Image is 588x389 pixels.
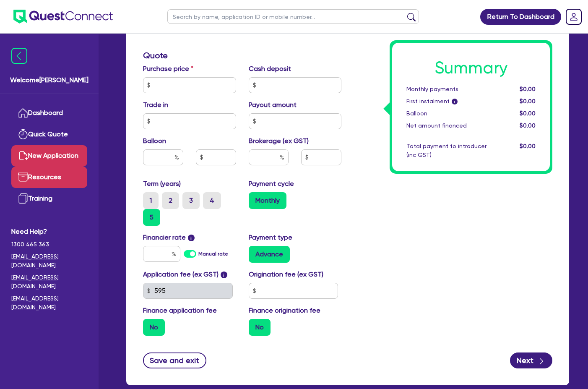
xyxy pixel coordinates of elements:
[143,179,181,189] label: Term (years)
[520,110,536,117] span: $0.00
[10,75,88,85] span: Welcome [PERSON_NAME]
[143,192,159,209] label: 1
[400,85,494,94] div: Monthly payments
[162,192,179,209] label: 2
[18,129,28,139] img: quick-quote
[11,188,87,209] a: Training
[143,100,168,110] label: Trade in
[249,269,323,279] label: Origination fee (ex GST)
[11,294,87,312] a: [EMAIL_ADDRESS][DOMAIN_NAME]
[11,227,87,237] span: Need Help?
[249,64,291,74] label: Cash deposit
[143,209,160,226] label: 5
[11,252,87,270] a: [EMAIL_ADDRESS][DOMAIN_NAME]
[520,122,536,129] span: $0.00
[249,179,294,189] label: Payment cycle
[400,97,494,106] div: First instalment
[510,352,552,368] button: Next
[18,151,28,161] img: new-application
[11,102,87,124] a: Dashboard
[18,172,28,182] img: resources
[563,6,585,28] a: Dropdown toggle
[11,167,87,188] a: Resources
[143,319,165,336] label: No
[11,145,87,167] a: New Application
[13,10,113,23] img: quest-connect-logo-blue
[188,235,195,241] span: i
[221,272,227,278] span: i
[18,193,28,204] img: training
[143,64,193,74] label: Purchase price
[452,99,458,105] span: i
[249,192,286,209] label: Monthly
[167,9,419,24] input: Search by name, application ID or mobile number...
[520,86,536,92] span: $0.00
[11,124,87,145] a: Quick Quote
[143,136,166,146] label: Balloon
[11,241,49,248] tcxspan: Call 1300 465 363 via 3CX
[400,109,494,118] div: Balloon
[11,273,87,291] a: [EMAIL_ADDRESS][DOMAIN_NAME]
[203,192,221,209] label: 4
[143,232,195,243] label: Financier rate
[143,50,341,60] h3: Quote
[143,269,219,279] label: Application fee (ex GST)
[249,319,271,336] label: No
[249,232,292,243] label: Payment type
[520,98,536,104] span: $0.00
[249,246,290,263] label: Advance
[143,352,206,368] button: Save and exit
[249,100,297,110] label: Payout amount
[480,9,561,25] a: Return To Dashboard
[249,305,320,316] label: Finance origination fee
[182,192,200,209] label: 3
[400,121,494,130] div: Net amount financed
[11,48,27,64] img: icon-menu-close
[400,142,494,159] div: Total payment to introducer (inc GST)
[406,58,536,78] h1: Summary
[520,143,536,149] span: $0.00
[143,305,217,316] label: Finance application fee
[249,136,309,146] label: Brokerage (ex GST)
[198,250,228,258] label: Manual rate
